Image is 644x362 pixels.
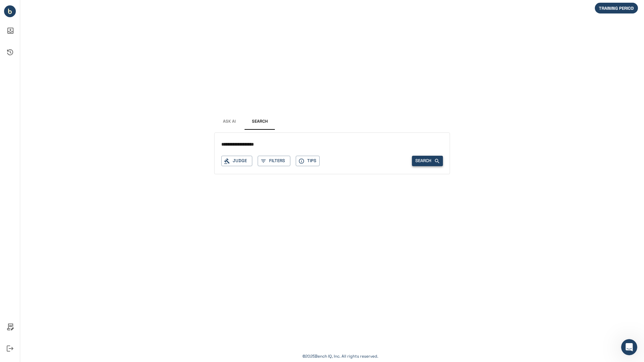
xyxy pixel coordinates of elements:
button: Filters [258,156,290,166]
iframe: Intercom live chat [621,339,637,355]
div: We are not billing you for your initial period of in-app activity. [595,3,641,13]
button: Search [245,114,275,130]
span: Ask AI [223,119,236,124]
span: TRAINING PERIOD [595,5,638,11]
button: Judge [221,156,252,166]
button: Search [412,156,443,166]
button: Tips [296,156,320,166]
